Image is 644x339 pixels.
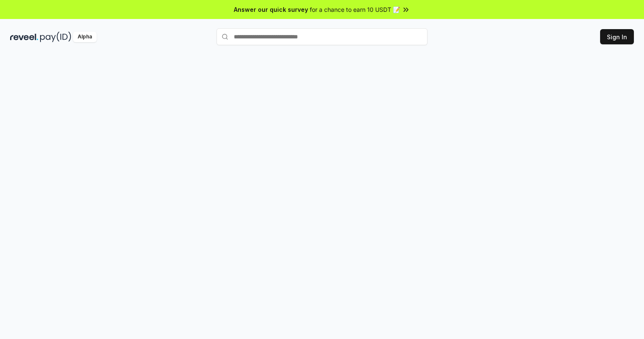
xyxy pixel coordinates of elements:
span: Answer our quick survey [234,5,308,14]
button: Sign In [600,29,634,44]
img: reveel_dark [10,32,38,42]
div: Alpha [73,32,97,42]
img: pay_id [40,32,71,42]
span: for a chance to earn 10 USDT 📝 [310,5,400,14]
